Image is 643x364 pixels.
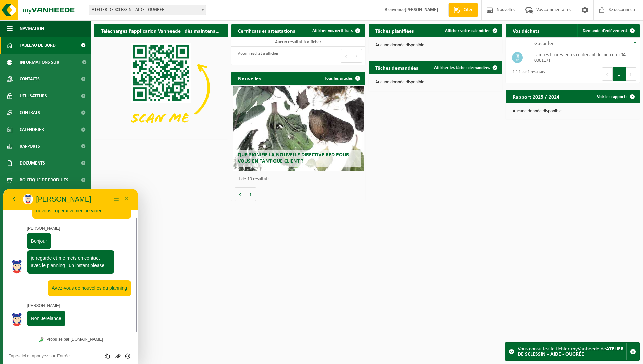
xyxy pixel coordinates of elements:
[405,7,438,12] strong: [PERSON_NAME]
[36,148,40,153] img: Tawky_16x16.svg
[429,61,502,74] a: Afficher les tâches demandées
[235,187,245,201] button: Précédent
[518,343,626,360] div: Vous consultez le fichier myVanheede de
[7,71,20,84] img: Photo de profil de l’agent
[43,148,99,153] font: Propulsé par [DOMAIN_NAME]
[307,24,365,37] a: Afficher vos certificats
[319,72,365,85] a: Tous les articles
[245,187,256,201] button: Prochain
[7,124,20,137] img: Photo de profil de l’agent
[24,36,128,43] p: [PERSON_NAME]
[119,163,129,170] button: Emoji invoeren
[20,71,40,87] span: Contacts
[100,163,110,170] div: Beoordeel deze chat
[20,121,44,138] span: Calendrier
[20,138,40,155] span: Rapports
[597,95,627,99] font: Voir les rapports
[325,76,353,81] font: Tous les articles
[94,24,228,37] h2: Téléchargez l’application Vanheede+ dès maintenant !
[20,155,45,172] span: Documents
[28,66,101,79] span: je regarde et me mets en contact avec le planning , un instant please
[513,109,633,114] p: Aucune donnée disponible
[231,72,267,85] h2: Nouvelles
[440,24,502,37] a: Afficher votre calendrier
[24,114,128,120] p: [PERSON_NAME]
[238,152,349,164] span: Que signifie la nouvelle directive RED pour vous en tant que client ?
[28,49,44,54] span: Bonjour
[375,43,496,48] p: Aucune donnée disponible.
[448,3,478,17] a: Citer
[100,163,129,170] div: Groupe de boutons
[583,29,627,33] span: Demande d’enlèvement
[534,41,554,46] span: Gaspiller
[89,5,206,15] span: ATELIER DE SCLESSIN - AIDE - OUGRÉE
[238,177,362,182] p: 1 de 10 résultats
[110,163,119,170] button: Upload bestand
[20,54,78,71] span: Informations sur l’entreprise
[20,20,44,37] span: Navigation
[375,80,496,85] p: Aucune donnée disponible.
[509,67,545,81] div: 1 à 1 sur 1 résultats
[48,96,124,102] span: Avez-vous de nouvelles du planning
[506,90,566,103] h2: Rapport 2025 / 2024
[626,67,636,81] button: Prochain
[602,67,613,81] button: Précédent
[231,37,365,47] td: Aucun résultat à afficher
[20,37,56,54] span: Tableau de bord
[20,172,68,188] span: Boutique de produits
[341,49,351,63] button: Précédent
[20,104,40,121] span: Contrats
[369,61,425,74] h2: Tâches demandées
[529,50,640,65] td: Lampes fluorescentes contenant du mercure (04-000117)
[351,49,362,63] button: Prochain
[506,24,546,37] h2: Vos déchets
[33,146,101,155] a: Propulsé par [DOMAIN_NAME]
[3,189,138,364] iframe: chat widget
[385,7,438,12] font: Bienvenue
[94,37,228,138] img: Téléchargez l’application VHEPlus
[518,346,624,357] strong: ATELIER DE SCLESSIN - AIDE - OUGRÉE
[89,5,206,15] span: ATELIER DE SCLESSIN - AIDE - OUGRÉE
[312,29,353,33] span: Afficher vos certificats
[369,24,420,37] h2: Tâches planifiées
[613,67,626,81] button: 1
[462,7,475,13] span: Citer
[235,48,278,63] div: Aucun résultat à afficher
[28,126,58,132] span: Non Jerelance
[434,66,490,70] span: Afficher les tâches demandées
[577,24,639,37] a: Demande d’enlèvement
[231,24,302,37] h2: Certificats et attestations
[20,188,75,205] span: Conditions d’acceptation
[20,87,47,104] span: Utilisateurs
[445,29,490,33] span: Afficher votre calendrier
[233,86,364,171] a: Que signifie la nouvelle directive RED pour vous en tant que client ?
[592,90,639,103] a: Voir les rapports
